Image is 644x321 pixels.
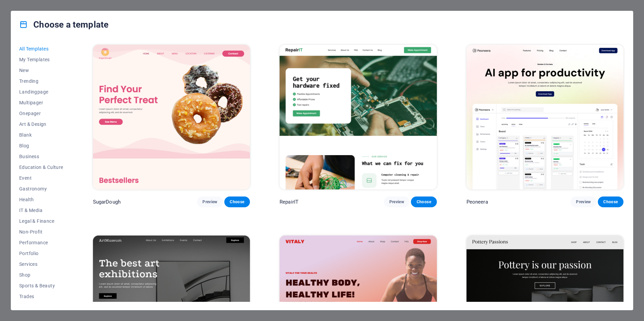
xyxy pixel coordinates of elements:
button: All Templates [19,43,63,54]
span: Onepager [19,111,63,116]
button: Preview [197,197,223,207]
button: Portfolio [19,248,63,259]
img: RepairIT [280,45,437,189]
button: Services [19,259,63,270]
p: Peoneera [466,199,488,205]
span: Preview [202,199,217,205]
span: Preview [576,199,591,205]
p: SugarDough [93,199,121,205]
button: Preview [384,197,410,207]
button: Trades [19,291,63,302]
span: New [19,68,63,73]
button: Choose [598,197,623,207]
span: My Templates [19,57,63,62]
span: Education & Culture [19,165,63,170]
span: Choose [603,199,618,205]
span: Shop [19,272,63,278]
button: Legal & Finance [19,216,63,226]
span: Multipager [19,100,63,105]
span: IT & Media [19,208,63,213]
span: Legal & Finance [19,218,63,224]
span: Landingpage [19,89,63,95]
button: IT & Media [19,205,63,216]
button: Choose [224,197,250,207]
button: Performance [19,237,63,248]
span: Gastronomy [19,186,63,191]
p: RepairIT [280,199,298,205]
span: Trending [19,78,63,84]
span: Trades [19,294,63,299]
button: Sports & Beauty [19,280,63,291]
span: Non-Profit [19,229,63,235]
span: Event [19,175,63,181]
button: Onepager [19,108,63,119]
button: Gastronomy [19,183,63,194]
button: Preview [571,197,596,207]
button: Choose [411,197,437,207]
button: Blog [19,140,63,151]
button: Landingpage [19,86,63,97]
span: Choose [230,199,245,205]
button: Art & Design [19,119,63,130]
span: Preview [389,199,404,205]
button: Trending [19,76,63,86]
h4: Choose a template [19,19,108,30]
span: Services [19,261,63,267]
span: Business [19,154,63,159]
span: Sports & Beauty [19,283,63,288]
span: Health [19,197,63,202]
button: My Templates [19,54,63,65]
img: Peoneera [466,45,623,189]
button: Multipager [19,97,63,108]
button: Health [19,194,63,205]
button: Business [19,151,63,162]
span: Blog [19,143,63,148]
span: Blank [19,132,63,138]
span: All Templates [19,46,63,51]
span: Art & Design [19,121,63,127]
span: Choose [416,199,431,205]
button: Education & Culture [19,162,63,173]
button: Blank [19,130,63,140]
button: Shop [19,270,63,280]
button: Non-Profit [19,226,63,237]
button: New [19,65,63,76]
span: Portfolio [19,251,63,256]
button: Event [19,173,63,183]
img: SugarDough [93,45,250,189]
span: Performance [19,240,63,245]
